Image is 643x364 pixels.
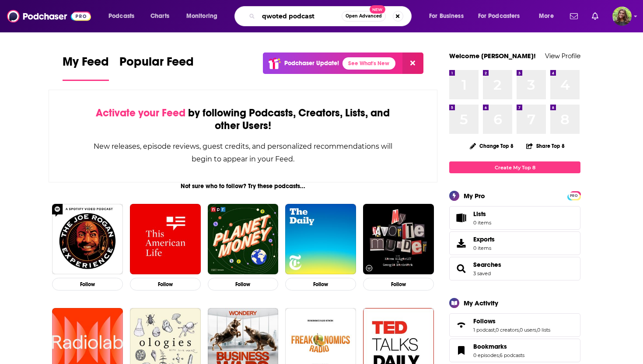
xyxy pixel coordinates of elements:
[473,352,499,358] a: 0 episodes
[464,192,485,200] div: My Pro
[473,220,491,226] span: 0 items
[452,262,470,275] a: Searches
[473,327,495,333] a: 1 podcast
[473,245,495,251] span: 0 items
[52,204,123,275] img: The Joe Rogan Experience
[342,11,386,21] button: Open AdvancedNew
[566,9,581,24] a: Show notifications dropdown
[208,204,279,275] img: Planet Money
[496,327,519,333] a: 0 creators
[473,210,491,218] span: Lists
[429,10,464,22] span: For Business
[150,10,169,22] span: Charts
[569,192,579,199] a: PRO
[536,327,537,333] span: ,
[569,192,579,199] span: PRO
[473,261,501,269] a: Searches
[537,327,550,333] a: 0 lists
[539,10,554,22] span: More
[520,327,536,333] a: 0 users
[449,257,580,280] span: Searches
[259,9,342,23] input: Search podcasts, credits, & more...
[93,107,393,132] div: by following Podcasts, Creators, Lists, and other Users!
[495,327,496,333] span: ,
[49,182,437,190] div: Not sure who to follow? Try these podcasts...
[449,339,580,362] span: Bookmarks
[500,352,524,358] a: 6 podcasts
[186,10,217,22] span: Monitoring
[119,54,194,81] a: Popular Feed
[145,9,175,23] a: Charts
[119,54,194,74] span: Popular Feed
[519,327,520,333] span: ,
[449,161,580,173] a: Create My Top 8
[588,9,602,24] a: Show notifications dropdown
[452,344,470,357] a: Bookmarks
[449,231,580,255] a: Exports
[96,106,185,119] span: Activate your Feed
[363,204,434,275] img: My Favorite Murder with Karen Kilgariff and Georgia Hardstark
[473,317,550,325] a: Follows
[363,278,434,290] button: Follow
[130,204,201,275] img: This American Life
[285,204,356,275] img: The Daily
[612,7,632,26] span: Logged in as reagan34226
[473,235,495,243] span: Exports
[473,343,524,350] a: Bookmarks
[285,278,356,290] button: Follow
[478,10,520,22] span: For Podcasters
[452,319,470,331] a: Follows
[449,206,580,230] a: Lists
[612,7,632,26] button: Show profile menu
[464,299,498,307] div: My Activity
[342,57,395,70] a: See What's New
[473,343,507,350] span: Bookmarks
[243,6,420,26] div: Search podcasts, credits, & more...
[7,8,91,24] img: Podchaser - Follow, Share and Rate Podcasts
[130,278,201,290] button: Follow
[472,9,533,23] button: open menu
[473,270,491,276] a: 3 saved
[208,278,279,290] button: Follow
[473,317,496,325] span: Follows
[533,9,565,23] button: open menu
[612,7,632,26] img: User Profile
[452,237,470,249] span: Exports
[449,313,580,337] span: Follows
[180,9,229,23] button: open menu
[102,9,146,23] button: open menu
[346,14,382,18] span: Open Advanced
[449,52,536,60] a: Welcome [PERSON_NAME]!
[284,59,339,67] p: Podchaser Update!
[465,140,519,151] button: Change Top 8
[63,54,109,81] a: My Feed
[473,210,486,218] span: Lists
[93,140,393,165] div: New releases, episode reviews, guest credits, and personalized recommendations will begin to appe...
[423,9,475,23] button: open menu
[370,5,385,14] span: New
[63,54,109,74] span: My Feed
[545,52,580,60] a: View Profile
[452,212,470,224] span: Lists
[52,278,123,290] button: Follow
[499,352,500,358] span: ,
[526,137,565,154] button: Share Top 8
[108,10,134,22] span: Podcasts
